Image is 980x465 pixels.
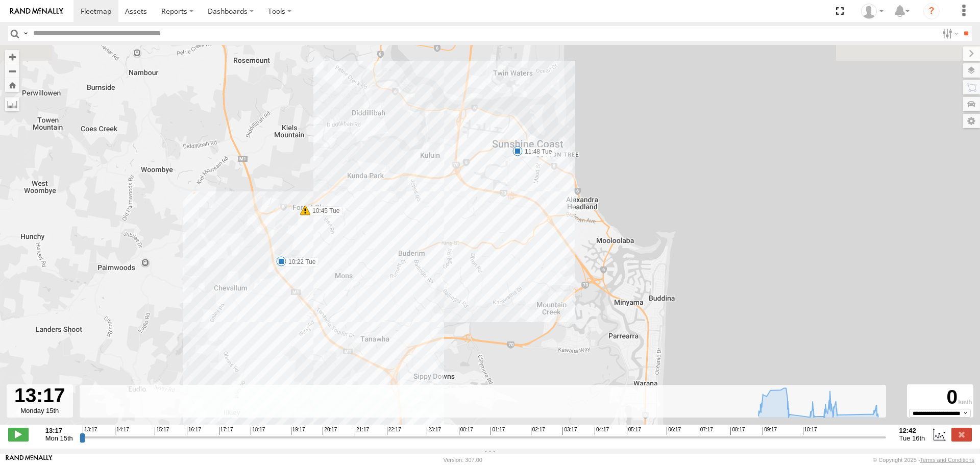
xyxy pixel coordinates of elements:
span: 18:17 [251,427,265,435]
label: Close [951,428,972,441]
span: 23:17 [427,427,441,435]
label: 10:22 Tue [281,257,318,266]
span: 07:17 [699,427,713,435]
span: 02:17 [531,427,545,435]
strong: 13:17 [45,427,73,434]
span: 00:17 [459,427,473,435]
span: 22:17 [387,427,401,435]
button: Zoom in [5,50,19,64]
span: 13:17 [83,427,97,435]
label: Map Settings [963,114,980,128]
span: 04:17 [595,427,609,435]
span: 19:17 [291,427,305,435]
span: 16:17 [187,427,201,435]
label: 10:45 Tue [305,206,342,215]
div: 0 [909,386,972,409]
span: 06:17 [667,427,681,435]
span: 05:17 [627,427,641,435]
button: Zoom Home [5,78,19,92]
strong: 12:42 [899,427,925,434]
label: Play/Stop [8,428,29,441]
div: Yiannis Kaplandis [857,4,887,19]
span: 14:17 [115,427,129,435]
span: 21:17 [355,427,369,435]
a: Visit our Website [6,455,53,465]
span: 15:17 [155,427,169,435]
a: Terms and Conditions [920,457,974,463]
label: Measure [5,97,19,111]
span: Tue 16th Sep 2025 [899,434,925,442]
button: Zoom out [5,64,19,78]
span: 09:17 [763,427,777,435]
i: ? [923,3,940,19]
div: Version: 307.00 [444,457,482,463]
label: Search Filter Options [938,26,960,41]
span: 17:17 [219,427,233,435]
span: 03:17 [562,427,577,435]
span: 10:17 [803,427,817,435]
span: Mon 15th Sep 2025 [45,434,73,442]
span: 01:17 [491,427,505,435]
label: 11:48 Tue [518,147,555,156]
div: © Copyright 2025 - [873,457,974,463]
label: Search Query [21,26,30,41]
span: 08:17 [730,427,745,435]
img: rand-logo.svg [10,8,63,15]
span: 20:17 [323,427,337,435]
